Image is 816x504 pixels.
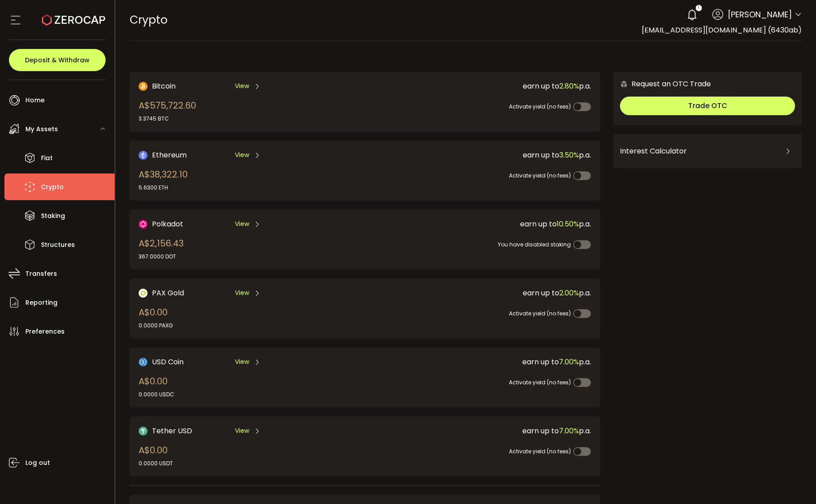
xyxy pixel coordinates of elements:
[509,448,571,455] span: Activate yield (no fees)
[360,149,591,161] div: earn up to p.a.
[139,322,173,330] div: 0.0000 PAXG
[688,101,727,111] span: Trade OTC
[360,356,591,367] div: earn up to p.a.
[139,184,188,192] div: 5.6300 ETH
[139,168,188,192] div: A$38,322.10
[698,5,699,11] span: 1
[25,94,45,107] span: Home
[139,253,184,261] div: 367.0000 DOT
[498,241,571,248] span: You have disabled staking
[41,181,64,194] span: Crypto
[139,220,148,229] img: DOT
[559,288,579,298] span: 2.00%
[559,357,579,367] span: 7.00%
[152,287,184,298] span: PAX Gold
[235,150,249,160] span: View
[139,306,173,330] div: A$0.00
[509,103,571,110] span: Activate yield (no fees)
[41,210,65,222] span: Staking
[235,426,249,435] span: View
[25,123,58,136] span: My Assets
[41,152,53,165] span: Fiat
[235,219,249,229] span: View
[25,296,57,309] span: Reporting
[139,444,173,468] div: A$0.00
[360,218,591,230] div: earn up to p.a.
[152,356,184,367] span: USD Coin
[235,288,249,298] span: View
[152,425,192,436] span: Tether USD
[235,81,249,91] span: View
[728,8,792,20] span: [PERSON_NAME]
[509,172,571,179] span: Activate yield (no fees)
[771,461,816,504] iframe: Chat Widget
[620,141,795,162] div: Interest Calculator
[139,375,174,399] div: A$0.00
[25,57,90,63] span: Deposit & Withdraw
[139,358,148,367] img: USD Coin
[139,289,148,298] img: PAX Gold
[139,237,184,261] div: A$2,156.43
[25,325,65,338] span: Preferences
[139,391,174,399] div: 0.0000 USDC
[41,238,75,251] span: Structures
[509,310,571,317] span: Activate yield (no fees)
[509,379,571,386] span: Activate yield (no fees)
[235,357,249,367] span: View
[152,81,176,92] span: Bitcoin
[360,81,591,92] div: earn up to p.a.
[139,427,148,435] img: Tether USD
[642,25,802,35] span: [EMAIL_ADDRESS][DOMAIN_NAME] (6430ab)
[130,12,168,28] span: Crypto
[559,81,579,91] span: 2.80%
[152,149,187,161] span: Ethereum
[557,219,579,229] span: 10.50%
[620,97,795,115] button: Trade OTC
[559,426,579,436] span: 7.00%
[360,425,591,436] div: earn up to p.a.
[139,151,148,160] img: Ethereum
[139,82,148,91] img: Bitcoin
[25,456,50,469] span: Log out
[613,78,711,89] div: Request an OTC Trade
[360,287,591,298] div: earn up to p.a.
[25,267,57,280] span: Transfers
[559,150,579,160] span: 3.50%
[139,115,196,123] div: 3.3745 BTC
[620,80,628,88] img: 6nGpN7MZ9FLuBP83NiajKbTRY4UzlzQtBKtCrLLspmCkSvCZHBKvY3NxgQaT5JnOQREvtQ257bXeeSTueZfAPizblJ+Fe8JwA...
[139,460,173,468] div: 0.0000 USDT
[139,99,196,123] div: A$575,722.60
[152,218,183,230] span: Polkadot
[9,49,106,71] button: Deposit & Withdraw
